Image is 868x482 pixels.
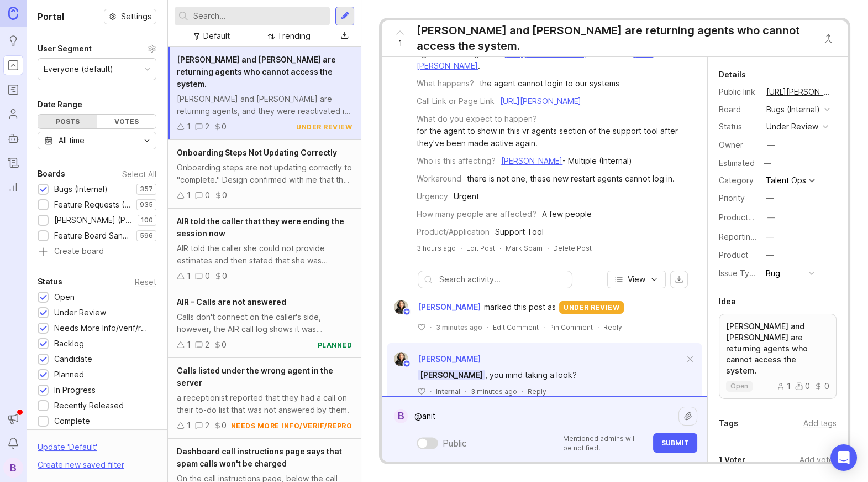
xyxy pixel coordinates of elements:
div: 0 [222,121,227,133]
div: Status [719,121,757,133]
div: Public [443,437,467,450]
p: 935 [140,200,153,209]
div: Who is this affecting? [417,155,496,167]
div: under review [766,121,818,133]
a: [URL][PERSON_NAME] [500,96,581,106]
div: Category [719,174,757,186]
button: Settings [104,9,156,24]
img: member badge [403,360,411,368]
div: Edit Post [466,243,495,253]
a: Reporting [3,177,23,197]
div: All time [59,134,85,147]
div: Tags [719,417,738,430]
span: AIR told the caller that they were ending the session now [177,216,344,238]
input: Search activity... [439,273,566,286]
img: Ysabelle Eugenio [394,300,408,314]
a: AIR told the caller that they were ending the session nowAIR told the caller she could not provid... [168,209,361,289]
div: Reply [528,387,546,396]
span: 3 minutes ago [471,387,517,396]
div: B [394,409,408,423]
label: Reporting Team [719,232,778,241]
div: · [460,243,462,253]
div: under review [559,301,624,314]
span: marked this post as [484,301,556,313]
a: Onboarding Steps Not Updating CorrectlyOnboarding steps are not updating correctly to "complete."... [168,140,361,209]
p: [PERSON_NAME] and [PERSON_NAME] are returning agents who cannot access the system. [726,321,829,376]
div: 1 [187,189,191,201]
button: Announcements [3,409,23,429]
div: 0 [205,270,210,282]
div: 1 [187,419,191,432]
div: Trending [277,30,311,42]
a: AIR - Calls are not answeredCalls don't connect on the caller's side, however, the AIR call log s... [168,289,361,358]
div: Details [719,68,746,81]
span: Dashboard call instructions page says that spam calls won't be charged [177,447,342,468]
span: Calls listed under the wrong agent in the server [177,366,333,387]
div: A few people [542,208,592,220]
div: there is not one, these new restart agents cannot log in. [467,173,675,185]
div: 0 [222,419,227,432]
div: User Segment [38,42,92,55]
div: Add tags [803,417,837,429]
div: 2 [205,419,209,432]
div: Date Range [38,98,82,111]
span: [PERSON_NAME] and [PERSON_NAME] are returning agents who cannot access the system. [177,55,336,89]
div: Public link [719,86,757,98]
span: [PERSON_NAME] [418,354,481,364]
a: 3 hours ago [417,243,456,253]
label: Product [719,250,748,260]
a: Ideas [3,31,23,51]
div: Boards [38,167,65,180]
div: · [597,323,599,332]
span: AIR - Calls are not answered [177,297,286,307]
a: Roadmaps [3,80,23,100]
div: 0 [795,382,810,390]
div: 0 [814,382,829,390]
p: 100 [141,216,153,225]
div: Select All [122,171,156,177]
div: · [522,387,523,396]
button: Close button [817,28,839,50]
div: Edit Comment [493,323,539,332]
div: · [430,323,432,332]
button: Mark Spam [506,243,543,253]
textarea: @anit [408,406,678,427]
div: Idea [719,295,736,308]
a: Portal [3,55,23,75]
div: · [430,387,432,396]
div: [PERSON_NAME] and [PERSON_NAME] are returning agents who cannot access the system. [417,23,812,54]
img: Canny Home [8,7,18,19]
button: Notifications [3,433,23,453]
div: Agent is showing active but not here: . [417,48,695,72]
div: 1 [777,382,791,390]
div: Recently Released [54,400,124,412]
div: — [767,211,775,224]
img: member badge [403,308,411,316]
span: 1 [398,37,402,49]
a: Create board [38,247,156,257]
a: [URL][PERSON_NAME][PERSON_NAME][PERSON_NAME] [763,85,837,99]
div: needs more info/verif/repro [231,421,353,431]
div: — [766,249,774,261]
span: Submit [661,439,689,447]
div: Reply [603,323,622,332]
div: under review [296,122,352,132]
div: Planned [54,369,84,381]
div: for the agent to show in this vr agents section of the support tool after they've been made activ... [417,125,695,149]
button: Submit [653,433,697,453]
div: 1 [187,270,191,282]
button: ProductboardID [764,210,778,225]
label: Issue Type [719,268,759,278]
button: B [3,458,23,478]
a: [PERSON_NAME] and [PERSON_NAME] are returning agents who cannot access the system.open100 [719,314,837,399]
div: — [767,139,775,151]
span: Onboarding Steps Not Updating Correctly [177,148,337,157]
button: View [607,271,666,288]
div: Talent Ops [766,177,806,184]
a: [PERSON_NAME] [501,156,562,165]
div: AIR told the caller she could not provide estimates and then stated that she was "ending the sess... [177,242,352,267]
div: Under Review [54,307,106,319]
div: Urgent [454,190,479,203]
